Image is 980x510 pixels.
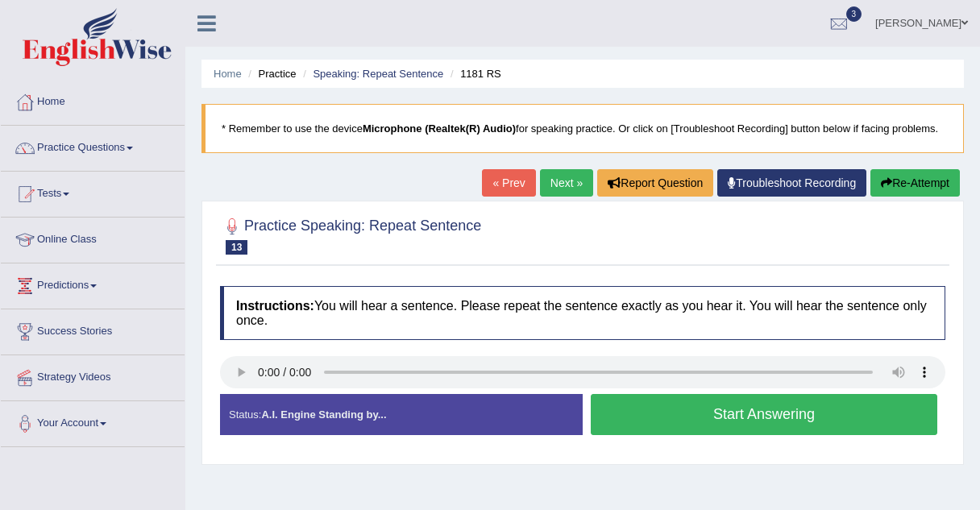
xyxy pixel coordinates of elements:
a: Success Stories [1,309,185,350]
a: « Prev [482,169,535,197]
h2: Practice Speaking: Repeat Sentence [220,214,481,255]
li: Practice [244,66,296,81]
div: Status: [220,394,583,435]
a: Home [1,80,185,120]
h4: You will hear a sentence. Please repeat the sentence exactly as you hear it. You will hear the se... [220,286,945,340]
a: Predictions [1,263,185,304]
button: Start Answering [591,394,937,435]
a: Home [214,68,242,80]
a: Strategy Videos [1,355,185,396]
a: Troubleshoot Recording [717,169,866,197]
li: 1181 RS [446,66,501,81]
b: Instructions: [236,299,314,313]
button: Re-Attempt [870,169,960,197]
a: Tests [1,172,185,212]
span: 13 [226,240,247,255]
button: Report Question [597,169,713,197]
a: Speaking: Repeat Sentence [313,68,443,80]
strong: A.I. Engine Standing by... [261,408,386,421]
b: Microphone (Realtek(R) Audio) [363,122,516,135]
blockquote: * Remember to use the device for speaking practice. Or click on [Troubleshoot Recording] button b... [201,104,964,153]
a: Next » [540,169,593,197]
span: 3 [846,6,862,22]
a: Online Class [1,218,185,258]
a: Practice Questions [1,126,185,166]
a: Your Account [1,401,185,442]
